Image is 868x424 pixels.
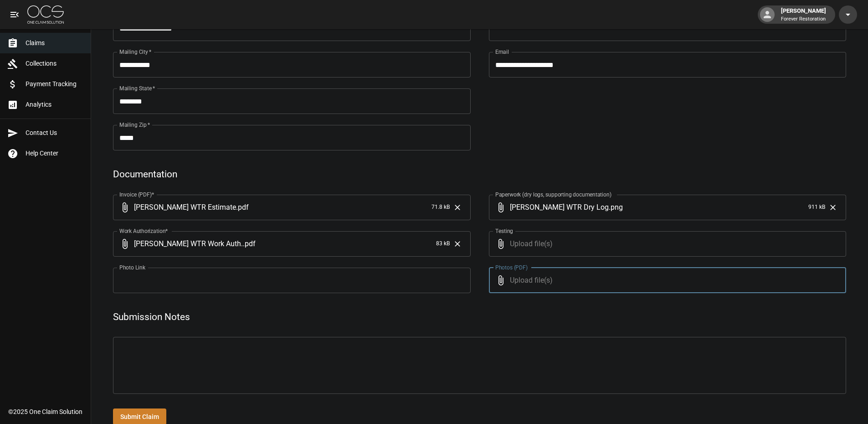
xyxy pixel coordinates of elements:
span: [PERSON_NAME] WTR Estimate [134,202,236,212]
label: Email [495,48,509,56]
button: Clear [826,201,840,214]
p: Forever Restoration [781,16,826,23]
span: Upload file(s) [510,231,822,257]
span: [PERSON_NAME] WTR Work Auth. [134,238,243,249]
div: [PERSON_NAME] [777,6,830,23]
button: Clear [451,201,464,214]
span: 71.8 kB [431,203,450,212]
span: . pdf [243,238,256,249]
label: Mailing State [119,84,155,92]
span: Help Center [26,149,83,158]
img: ocs-logo-white-transparent.png [27,5,64,24]
div: © 2025 One Claim Solution [8,407,82,416]
label: Invoice (PDF)* [119,191,154,198]
label: Paperwork (dry logs, supporting documentation) [495,191,611,198]
span: [PERSON_NAME] WTR Dry Log [510,202,609,212]
span: 911 kB [808,203,825,212]
span: Analytics [26,100,83,109]
span: . pdf [236,202,249,212]
span: Contact Us [26,128,83,138]
label: Mailing Zip [119,121,150,129]
span: Collections [26,59,83,68]
span: . png [609,202,623,212]
label: Photo Link [119,264,145,271]
span: 83 kB [436,239,450,248]
label: Photos (PDF) [495,264,528,271]
span: Claims [26,38,83,48]
label: Mailing City [119,48,152,56]
span: Payment Tracking [26,79,83,89]
label: Testing [495,227,513,235]
label: Work Authorization* [119,227,168,235]
button: open drawer [5,5,24,24]
span: Upload file(s) [510,268,822,293]
button: Clear [451,237,464,251]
